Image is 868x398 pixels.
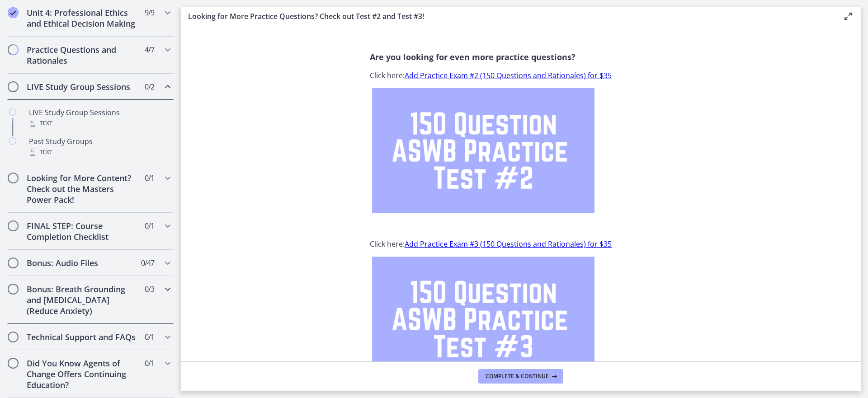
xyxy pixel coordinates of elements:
h2: Practice Questions and Rationales [27,44,137,66]
span: 0 / 3 [145,284,154,295]
span: 0 / 1 [145,173,154,183]
span: 0 / 1 [145,220,154,231]
div: LIVE Study Group Sessions [29,107,170,129]
h2: Looking for More Content? Check out the Masters Power Pack! [27,173,137,205]
p: Click here: [370,239,672,249]
a: Add Practice Exam #2 (150 Questions and Rationales) for $35 [405,70,612,80]
span: 0 / 2 [145,81,154,92]
span: 0 / 1 [145,358,154,369]
span: Complete & continue [486,373,549,380]
h2: Technical Support and FAQs [27,332,137,342]
button: Complete & continue [478,369,563,384]
img: 150_Question_ASWB_Practice_Test__3.png [372,257,594,382]
h3: Looking for More Practice Questions? Check out Test #2 and Test #3! [188,11,828,22]
h2: FINAL STEP: Course Completion Checklist [27,220,137,242]
div: Text [29,147,170,158]
span: 9 / 9 [145,7,154,18]
h2: LIVE Study Group Sessions [27,81,137,92]
h2: Bonus: Audio Files [27,258,137,268]
h2: Did You Know Agents of Change Offers Continuing Education? [27,358,137,390]
h2: Unit 4: Professional Ethics and Ethical Decision Making [27,7,137,29]
h2: Bonus: Breath Grounding and [MEDICAL_DATA] (Reduce Anxiety) [27,284,137,316]
span: 0 / 1 [145,332,154,342]
a: Add Practice Exam #3 (150 Questions and Rationales) for $35 [405,239,612,249]
span: 0 / 47 [141,258,154,268]
img: 150_Question_ASWB_Practice_Test__2.png [372,88,594,213]
p: Click here: [370,70,672,81]
span: Are you looking for even more practice questions? [370,52,576,62]
div: Past Study Groups [29,136,170,158]
div: Text [29,118,170,129]
i: Completed [8,7,19,18]
span: 4 / 7 [145,44,154,55]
